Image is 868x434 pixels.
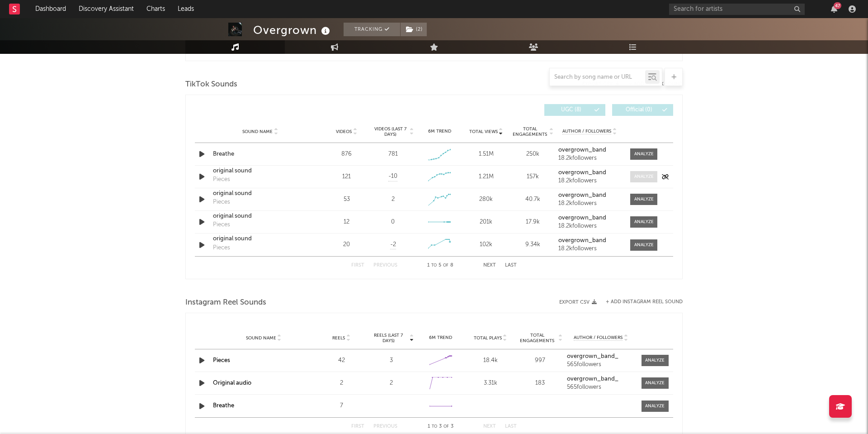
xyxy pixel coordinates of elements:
[332,335,345,341] span: Reels
[574,335,623,341] span: Author / Followers
[431,263,437,267] span: to
[213,150,307,159] a: Breathe
[213,175,230,184] div: Pieces
[373,263,397,268] button: Previous
[319,356,364,365] div: 42
[213,212,307,221] a: original sound
[469,129,498,134] span: Total Views
[418,334,463,341] div: 6M Trend
[474,335,502,341] span: Total Plays
[834,2,841,9] div: 47
[325,195,368,204] div: 53
[465,195,507,204] div: 280k
[443,263,448,267] span: of
[388,172,397,181] span: -10
[351,263,364,268] button: First
[242,129,273,134] span: Sound Name
[597,300,683,305] div: + Add Instagram Reel Sound
[468,379,513,388] div: 3.31k
[319,401,364,410] div: 7
[558,215,621,221] a: overgrown_band
[325,172,368,181] div: 121
[562,129,611,134] span: Author / Followers
[400,23,427,36] span: ( 2 )
[558,178,621,184] div: 18.2k followers
[567,376,635,382] a: overgrown_band_
[392,195,395,204] div: 2
[253,23,332,38] div: Overgrown
[567,376,618,382] strong: overgrown_band_
[558,246,621,252] div: 18.2k followers
[518,333,557,343] span: Total Engagements
[612,104,673,116] button: Official(0)
[213,243,230,253] div: Pieces
[558,238,606,243] strong: overgrown_band
[512,172,554,181] div: 157k
[373,424,397,429] button: Previous
[246,335,276,341] span: Sound Name
[465,172,507,181] div: 1.21M
[325,150,368,159] div: 876
[213,380,251,386] a: Original audio
[401,23,427,36] button: (2)
[213,234,307,243] a: original sound
[558,147,621,153] a: overgrown_band
[391,218,395,227] div: 0
[390,240,396,249] span: -2
[213,198,230,207] div: Pieces
[505,263,517,268] button: Last
[213,220,230,229] div: Pieces
[567,353,635,360] a: overgrown_band_
[558,192,606,198] strong: overgrown_band
[505,424,517,429] button: Last
[325,240,368,249] div: 20
[213,189,307,198] a: original sound
[518,379,563,388] div: 183
[465,150,507,159] div: 1.51M
[558,200,621,207] div: 18.2k followers
[388,150,398,159] div: 781
[368,356,414,365] div: 3
[372,126,409,137] span: Videos (last 7 days)
[669,4,805,15] input: Search for artists
[419,128,461,135] div: 6M Trend
[558,147,606,153] strong: overgrown_band
[483,263,496,268] button: Next
[567,353,618,359] strong: overgrown_band_
[415,260,465,271] div: 1 5 8
[465,218,507,227] div: 201k
[558,192,621,199] a: overgrown_band
[606,300,683,305] button: + Add Instagram Reel Sound
[344,23,400,36] button: Tracking
[567,384,635,391] div: 565 followers
[432,424,437,429] span: to
[415,421,465,432] div: 1 3 3
[325,218,368,227] div: 12
[351,424,364,429] button: First
[618,107,660,113] span: Official ( 0 )
[518,356,563,365] div: 997
[465,240,507,249] div: 102k
[368,333,408,343] span: Reels (last 7 days)
[213,403,234,409] a: Breathe
[512,150,554,159] div: 250k
[550,107,592,113] span: UGC ( 8 )
[213,358,230,363] a: Pieces
[558,223,621,229] div: 18.2k followers
[319,379,364,388] div: 2
[213,167,307,176] a: original sound
[368,379,414,388] div: 2
[558,238,621,244] a: overgrown_band
[558,215,606,221] strong: overgrown_band
[483,424,496,429] button: Next
[558,170,606,176] strong: overgrown_band
[567,362,635,368] div: 565 followers
[512,218,554,227] div: 17.9k
[831,5,837,13] button: 47
[559,300,597,305] button: Export CSV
